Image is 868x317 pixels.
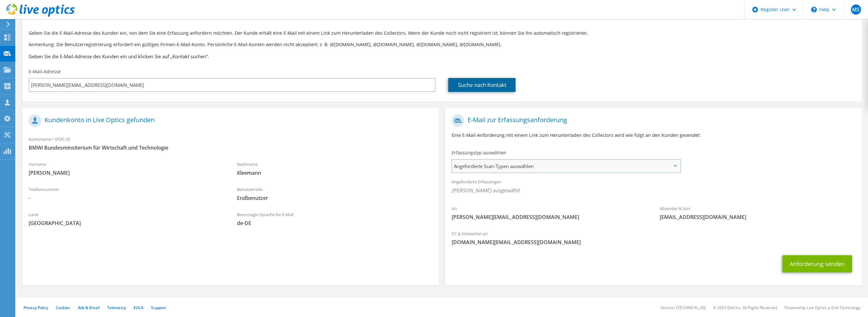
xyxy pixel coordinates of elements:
button: Anforderung senden [782,255,852,272]
div: Kontoname / SFDC-ID [22,132,439,154]
a: EULA [134,305,143,310]
span: - [29,194,224,201]
a: Support [151,305,166,310]
a: Cookies [56,305,70,310]
div: Absender & Von [653,202,862,224]
span: Endbenutzer [237,194,433,201]
div: Land [22,208,231,230]
h1: Kundenkonto in Live Optics gefunden [29,114,429,127]
label: E-Mail-Adresse [29,68,61,75]
span: de-DE [237,220,433,227]
span: Kleemann [237,169,433,176]
span: [PERSON_NAME][EMAIL_ADDRESS][DOMAIN_NAME] [451,214,647,221]
li: © 2025 Dell Inc. All Rights Reserved [713,305,777,310]
span: [PERSON_NAME] ausgewählt [451,187,855,194]
div: Angeforderte Erfassungen [445,175,861,199]
svg: \n [811,7,817,12]
span: Angeforderte Scan-Typen auswählen [452,160,680,173]
div: Vorname [22,158,231,180]
span: MS [851,4,861,15]
li: Version: [TECHNICAL_ID] [661,305,705,310]
span: [GEOGRAPHIC_DATA] [29,220,224,227]
div: Nachname [231,158,439,180]
span: BMWi Bundesminsiterium für Wirtschaft und Technologie [29,144,432,151]
a: Ads & Email [78,305,100,310]
p: Anmerkung: Die Benutzerregistrierung erfordert ein gültiges Firmen-E-Mail-Konto. Persönliche E-Ma... [29,41,855,48]
p: Eine E-Mail-Anforderung mit einem Link zum Herunterladen des Collectors wird wie folgt an den Kun... [451,132,855,139]
div: Benutzerrolle [231,183,439,205]
h3: Geben Sie die E-Mail-Adresse des Kunden ein und klicken Sie auf „Kontakt suchen“. [29,53,855,60]
a: Suche nach Kontakt [448,78,516,92]
li: Powered by Live Optics, a Dell Technology [785,305,860,310]
p: Geben Sie die E-Mail-Adresse des Kunden ein, von dem Sie eine Erfassung anfordern möchten. Der Ku... [29,30,855,37]
div: CC & Antworten an [445,227,861,249]
div: Telefonnummer [22,183,231,205]
h1: E-Mail zur Erfassungsanforderung [451,114,852,127]
div: Bevorzugte Sprache für E-Mail [231,208,439,230]
span: [DOMAIN_NAME][EMAIL_ADDRESS][DOMAIN_NAME] [451,239,855,246]
span: [PERSON_NAME] [29,169,224,176]
span: [EMAIL_ADDRESS][DOMAIN_NAME] [660,214,855,221]
a: Telemetry [107,305,126,310]
label: Erfassungstyp auswählen [451,150,506,156]
div: An [445,202,653,224]
a: Privacy Policy [24,305,48,310]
